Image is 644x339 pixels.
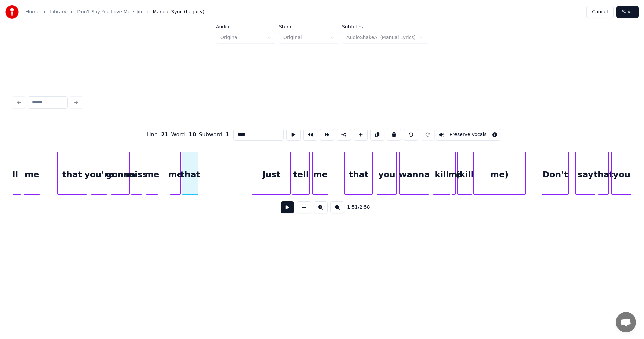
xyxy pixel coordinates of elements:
label: Audio [216,24,276,29]
div: Subword : [199,131,229,139]
button: Toggle [436,129,500,141]
div: Word : [171,131,196,139]
button: Save [616,6,639,18]
span: Manual Sync (Legacy) [153,9,204,15]
span: 21 [161,131,168,138]
a: Library [50,9,66,15]
span: 10 [189,131,196,138]
img: youka [5,5,19,19]
span: 1:51 [347,204,358,211]
a: Home [25,9,39,15]
span: 1 [226,131,229,138]
nav: breadcrumb [25,9,204,15]
button: Cancel [586,6,613,18]
div: Bate-papo aberto [616,312,636,332]
a: Don't Say You Love Me • Jin [77,9,142,15]
div: Line : [146,131,168,139]
span: 2:58 [359,204,370,211]
label: Stem [279,24,339,29]
div: / [347,204,363,211]
label: Subtitles [342,24,428,29]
